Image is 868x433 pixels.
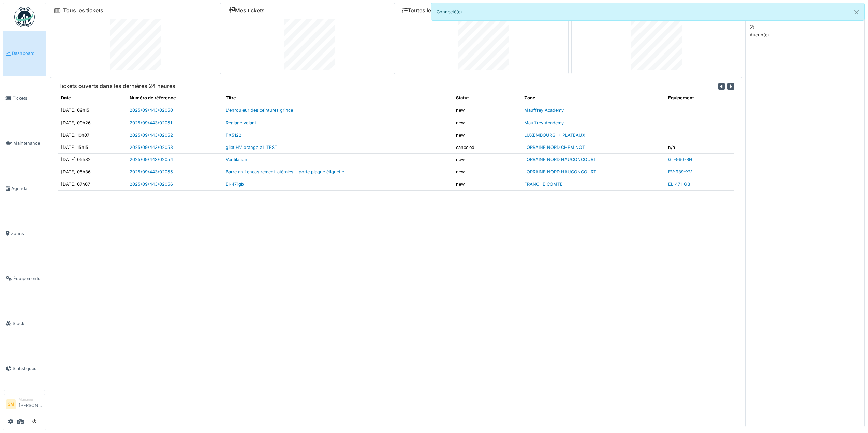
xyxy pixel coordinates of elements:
a: Agenda [3,166,46,211]
span: Tickets [13,95,43,102]
td: n/a [665,141,734,153]
td: new [453,178,522,190]
a: 2025/09/443/02051 [130,120,172,125]
a: Tous les tickets [63,7,103,14]
a: Réglage volant [226,120,256,125]
a: 2025/09/443/02056 [130,182,173,187]
span: Stock [13,320,43,327]
td: new [453,104,522,117]
a: Toutes les tâches [402,7,453,14]
th: Numéro de référence [127,92,223,104]
td: [DATE] 10h07 [58,129,127,141]
a: 2025/09/443/02054 [130,157,173,162]
span: Maintenance [13,140,43,146]
a: Mauffrey Academy [524,108,564,113]
a: Dashboard [3,31,46,76]
span: Zones [11,230,43,237]
h6: Tickets ouverts dans les dernières 24 heures [58,83,175,89]
a: L'enrouleur des ceintures grince [226,108,293,113]
span: Équipements [13,275,43,282]
td: new [453,117,522,129]
td: [DATE] 09h26 [58,117,127,129]
th: Statut [453,92,522,104]
button: Close [849,3,864,21]
p: Aucun(e) [750,32,860,38]
a: LUXEMBOURG -> PLATEAUX [524,133,585,138]
a: Mes tickets [228,7,265,14]
a: gilet HV orange XL TEST [226,145,277,150]
a: 2025/09/443/02055 [130,169,173,174]
span: Agenda [11,185,43,192]
a: 2025/09/443/02052 [130,133,173,138]
td: [DATE] 05h36 [58,166,127,178]
span: Dashboard [12,50,43,57]
td: canceled [453,141,522,153]
span: Statistiques [13,365,43,372]
td: [DATE] 07h07 [58,178,127,190]
img: Badge_color-CXgf-gQk.svg [14,7,35,27]
a: LORRAINE NORD CHEMINOT [524,145,585,150]
a: Statistiques [3,346,46,391]
a: Tickets [3,76,46,121]
li: [PERSON_NAME] [19,397,43,412]
a: Maintenance [3,121,46,166]
th: Zone [521,92,665,104]
a: Stock [3,301,46,346]
td: new [453,129,522,141]
a: 2025/09/443/02053 [130,145,173,150]
a: SM Manager[PERSON_NAME] [6,397,43,413]
a: FX5122 [226,133,241,138]
a: Équipements [3,256,46,301]
div: Connecté(e). [431,3,865,21]
a: EL-471-GB [668,182,690,187]
th: Équipement [665,92,734,104]
a: Ventilation [226,157,247,162]
a: 2025/09/443/02050 [130,108,173,113]
a: Barre anti encastrement latérales + porte plaque étiquette [226,169,344,174]
a: Mauffrey Academy [524,120,564,125]
a: El-471gb [226,182,244,187]
a: LORRAINE NORD HAUCONCOURT [524,157,596,162]
td: [DATE] 05h32 [58,154,127,166]
a: GT-960-BH [668,157,692,162]
li: SM [6,399,16,409]
td: [DATE] 09h15 [58,104,127,117]
th: Titre [223,92,453,104]
a: FRANCHE COMTE [524,182,563,187]
td: new [453,154,522,166]
div: Manager [19,397,43,402]
td: [DATE] 15h15 [58,141,127,153]
a: Zones [3,211,46,256]
td: new [453,166,522,178]
a: LORRAINE NORD HAUCONCOURT [524,169,596,174]
a: EV-939-XV [668,169,692,174]
th: Date [58,92,127,104]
